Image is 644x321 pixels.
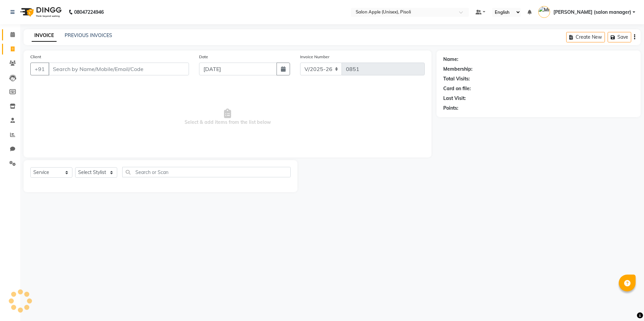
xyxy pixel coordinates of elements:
[32,30,57,42] a: INVOICE
[608,32,631,42] button: Save
[538,6,550,18] img: Mrs. Poonam Bansal (salon manager)
[443,66,473,73] div: Membership:
[122,167,291,177] input: Search or Scan
[30,83,425,151] span: Select & add items from the list below
[199,54,208,60] label: Date
[443,56,458,63] div: Name:
[300,54,329,60] label: Invoice Number
[443,75,470,82] div: Total Visits:
[30,63,49,75] button: +91
[49,63,189,75] input: Search by Name/Mobile/Email/Code
[74,3,104,22] b: 08047224946
[443,95,466,102] div: Last Visit:
[65,32,112,38] a: PREVIOUS INVOICES
[566,32,605,42] button: Create New
[17,3,63,22] img: logo
[30,54,41,60] label: Client
[553,9,631,16] span: [PERSON_NAME] (salon manager)
[443,105,458,112] div: Points:
[443,85,471,92] div: Card on file:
